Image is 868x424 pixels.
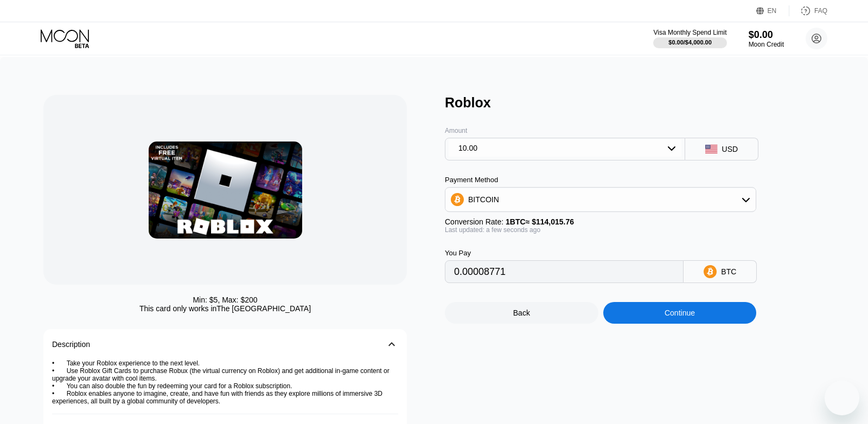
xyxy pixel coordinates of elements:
div: Visa Monthly Spend Limit$0.00/$4,000.00 [653,29,726,48]
div: Continue [603,302,757,324]
div: EN [768,7,777,15]
div: $0.00 [749,29,784,41]
div: Back [513,309,530,317]
div: Moon Credit [749,41,784,48]
div: Description [52,340,90,349]
div: EN [756,5,789,16]
div: Continue [665,309,695,317]
iframe: Button to launch messaging window [825,381,859,415]
div: 10.00 [458,144,477,152]
div: This card only works in The [GEOGRAPHIC_DATA] [139,304,311,313]
div: Payment Method [445,176,756,184]
div: BTC [721,267,736,276]
div: FAQ [814,7,827,15]
div: $0.00 / $4,000.00 [668,39,712,46]
div: 󰅀 [385,338,398,351]
div: Back [445,302,598,324]
div: You Pay [445,249,684,257]
div: Min: $ 5 , Max: $ 200 [193,295,257,304]
div: $0.00Moon Credit [749,29,784,48]
div: BITCOIN [468,195,499,204]
div: Conversion Rate: [445,217,756,226]
div: Visa Monthly Spend Limit [653,29,726,36]
span: 1 BTC ≈ $114,015.76 [506,217,574,226]
div: USD [722,145,738,153]
div: • Take your Roblox experience to the next level. • Use Roblox Gift Cards to purchase Robux (the v... [52,359,398,414]
div: FAQ [789,5,827,16]
div: 10.00 [449,139,681,159]
div: Roblox [445,95,835,111]
div: Last updated: a few seconds ago [445,226,756,234]
div: BITCOIN [445,189,756,210]
div: Amount [445,127,685,134]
